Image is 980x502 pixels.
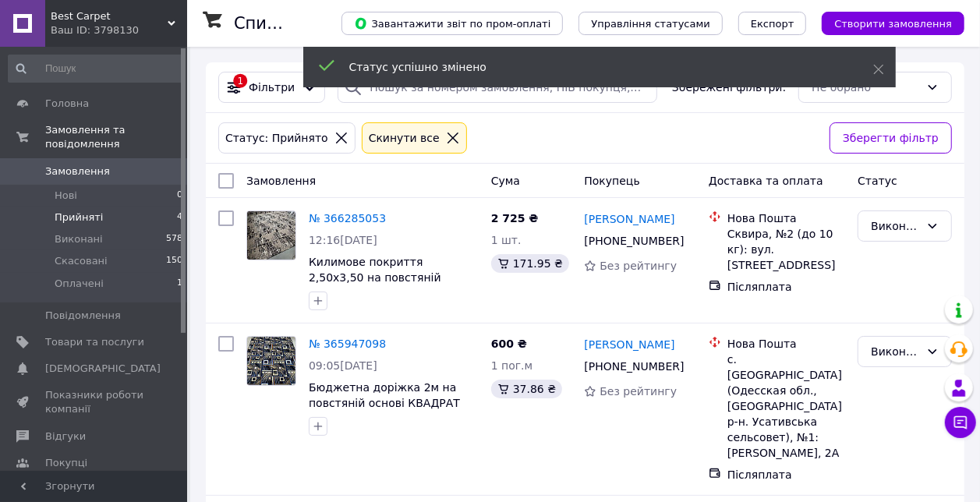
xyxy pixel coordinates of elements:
[51,9,168,23] span: Best Carpet
[55,189,77,203] span: Нові
[309,359,377,372] span: 09:05[DATE]
[177,210,182,224] span: 4
[234,14,392,33] h1: Список замовлень
[581,355,684,377] div: [PHONE_NUMBER]
[55,277,104,291] span: Оплачені
[177,277,182,291] span: 1
[45,456,87,470] span: Покупці
[584,337,674,352] a: [PERSON_NAME]
[843,129,939,147] span: Зберегти фільтр
[727,467,845,483] div: Післяплата
[727,210,845,226] div: Нова Пошта
[45,362,161,376] span: [DEMOGRAPHIC_DATA]
[341,12,563,35] button: Завантажити звіт по пром-оплаті
[830,122,952,154] button: Зберегти фільтр
[581,230,684,252] div: [PHONE_NUMBER]
[45,123,187,151] span: Замовлення та повідомлення
[600,260,677,272] span: Без рейтингу
[247,337,295,385] img: Фото товару
[45,335,144,349] span: Товари та послуги
[166,232,182,246] span: 578
[591,18,710,30] span: Управління статусами
[366,129,443,147] div: Cкинути все
[727,226,845,273] div: Сквира, №2 (до 10 кг): вул. [STREET_ADDRESS]
[491,212,539,224] span: 2 725 ₴
[246,175,316,187] span: Замовлення
[727,279,845,295] div: Післяплата
[945,407,976,438] button: Чат з покупцем
[584,175,639,187] span: Покупець
[45,164,110,179] span: Замовлення
[491,234,522,246] span: 1 шт.
[246,210,296,260] a: Фото товару
[8,55,184,83] input: Пошук
[491,254,569,273] div: 171.95 ₴
[309,338,386,350] a: № 365947098
[45,97,89,111] span: Головна
[309,212,386,224] a: № 366285053
[177,189,182,203] span: 0
[491,380,562,398] div: 37.86 ₴
[247,211,295,260] img: Фото товару
[55,232,103,246] span: Виконані
[51,23,187,37] div: Ваш ID: 3798130
[727,352,845,461] div: с. [GEOGRAPHIC_DATA] (Одесская обл., [GEOGRAPHIC_DATA] р-н. Усативська сельсовет), №1: [PERSON_NA...
[751,18,794,30] span: Експорт
[738,12,807,35] button: Експорт
[584,211,674,227] a: [PERSON_NAME]
[249,80,295,95] span: Фільтри
[222,129,331,147] div: Статус: Прийнято
[727,336,845,352] div: Нова Пошта
[309,234,377,246] span: 12:16[DATE]
[871,343,920,360] div: Виконано
[491,359,532,372] span: 1 пог.м
[55,210,103,224] span: Прийняті
[858,175,897,187] span: Статус
[578,12,723,35] button: Управління статусами
[806,16,964,29] a: Створити замовлення
[600,385,677,398] span: Без рейтингу
[55,254,108,268] span: Скасовані
[491,175,520,187] span: Cума
[822,12,964,35] button: Створити замовлення
[491,338,527,350] span: 600 ₴
[834,18,952,30] span: Створити замовлення
[309,256,441,299] a: Килимове покриття 2,50х3,50 на повстяній основі ШАРП
[45,309,121,323] span: Повідомлення
[709,175,823,187] span: Доставка та оплата
[246,336,296,386] a: Фото товару
[166,254,182,268] span: 150
[349,59,834,75] div: Статус успішно змінено
[871,217,920,235] div: Виконано
[354,16,550,30] span: Завантажити звіт по пром-оплаті
[309,381,460,425] a: Бюджетна доріжка 2м на повстяній основі КВАДРАТ синій
[45,388,144,416] span: Показники роботи компанії
[45,430,86,444] span: Відгуки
